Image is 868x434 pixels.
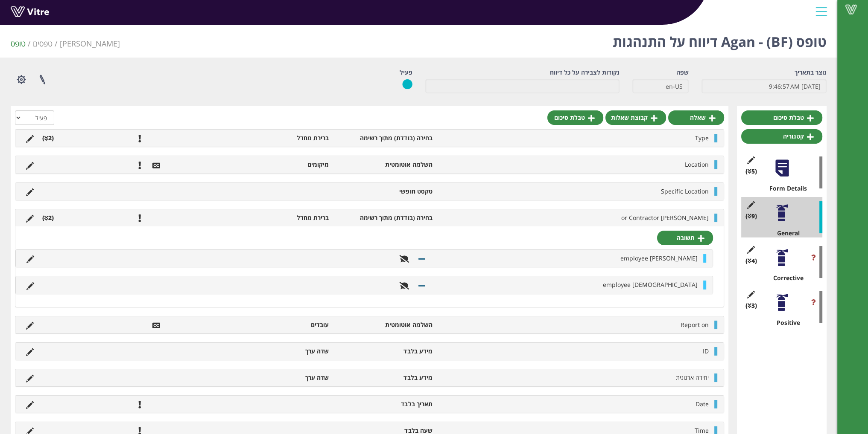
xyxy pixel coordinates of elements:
li: שדה ערך [229,347,333,356]
li: מידע בלבד [333,373,437,382]
a: תשובה [657,231,713,245]
span: Report on [681,321,709,329]
span: Location [685,160,709,168]
a: טפסים [33,38,53,49]
span: יחידה ארגונית [676,373,709,382]
span: 379 [60,38,120,49]
img: yes [402,79,412,90]
a: טבלת סיכום [741,110,822,125]
span: (9 ) [745,212,757,220]
li: ברירת מחדל [229,134,333,142]
a: קבוצת שאלות [605,110,666,125]
div: Form Details [748,184,822,193]
span: [PERSON_NAME] employee [620,254,698,262]
h1: טופס Agan - (BF) דיווח על התנהגות [613,21,827,58]
li: השלמה אוטומטית [333,160,437,169]
li: עובדים [229,321,333,329]
li: (2 ) [38,214,58,222]
li: ברירת מחדל [229,214,333,222]
li: בחירה (בודדת) מתוך רשימה [333,214,437,222]
span: [DEMOGRAPHIC_DATA] employee [603,281,698,289]
div: General [748,229,822,237]
span: [PERSON_NAME] or Contractor [621,214,709,222]
li: טקסט חופשי [333,187,437,196]
li: תאריך בלבד [333,400,437,408]
li: מיקומים [229,160,333,169]
span: Date [696,400,709,408]
li: (2 ) [38,134,58,142]
span: (5 ) [745,167,757,176]
li: טופס [11,38,33,49]
label: שפה [676,68,689,77]
span: Specific Location [661,187,709,195]
label: נקודות לצבירה על כל דיווח [550,68,620,77]
span: (4 ) [745,257,757,265]
a: טבלת סיכום [547,110,603,125]
span: (3 ) [745,301,757,310]
span: Type [695,134,709,142]
label: נוצר בתאריך [795,68,827,77]
a: קטגוריה [741,129,822,144]
label: פעיל [400,68,412,77]
span: ID [703,347,709,355]
li: שדה ערך [229,373,333,382]
div: Positive [748,318,822,327]
li: בחירה (בודדת) מתוך רשימה [333,134,437,142]
div: Corrective [748,274,822,282]
a: שאלה [668,110,724,125]
li: מידע בלבד [333,347,437,356]
li: השלמה אוטומטית [333,321,437,329]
